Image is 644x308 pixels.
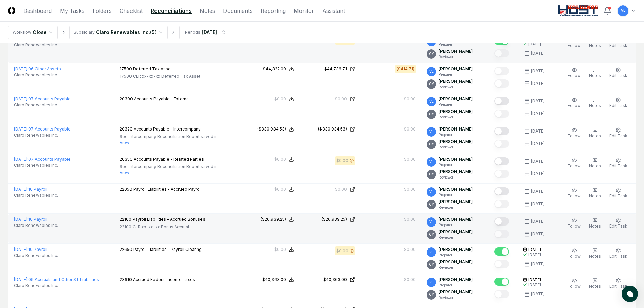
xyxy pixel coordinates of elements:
a: Assistant [322,7,345,15]
p: Reviewer [439,265,473,270]
span: Follow [568,223,581,229]
div: $0.00 [335,96,347,102]
p: [PERSON_NAME] [439,126,473,132]
button: Notes [588,186,602,200]
span: [DATE] : [14,66,28,71]
button: $0.00 [274,246,294,253]
span: Notes [589,133,601,138]
p: [PERSON_NAME] [439,216,473,222]
span: [DATE] : [14,96,28,101]
span: Accrued Federal Income Taxes [133,277,195,282]
span: [DATE] : [14,187,28,192]
span: Claro Renewables Inc. [14,42,58,48]
span: VL [429,189,434,194]
span: Edit Task [609,133,627,138]
span: Notes [589,163,601,168]
button: $0.00 [274,186,294,192]
div: Periods [185,29,200,35]
div: [DATE] [531,98,545,104]
span: Payroll Liabilities - Accrued Payroll [133,187,202,192]
div: $44,736.71 [324,66,347,72]
div: [DATE] [531,171,545,177]
div: $0.00 [404,96,416,102]
span: 23610 [120,277,132,282]
p: Reviewer [439,295,473,300]
div: [DATE] [528,252,541,257]
a: My Tasks [60,7,85,15]
span: VL [429,69,434,74]
span: Accounts Payable - Related Parties [134,157,204,162]
p: [PERSON_NAME] [439,289,473,295]
button: $40,363.00 [262,277,294,283]
p: [PERSON_NAME] [439,96,473,102]
button: Edit Task [608,156,629,170]
div: [DATE] [531,291,545,297]
span: Edit Task [609,193,627,198]
p: [PERSON_NAME] [439,156,473,162]
button: View [120,140,129,146]
p: [PERSON_NAME] [439,139,473,145]
div: [DATE] [531,188,545,194]
button: Follow [566,96,582,110]
div: $0.00 [404,277,416,283]
p: Preparer [439,162,473,167]
span: Notes [589,43,601,48]
p: Reviewer [439,235,473,240]
p: Preparer [439,72,473,77]
div: $0.00 [335,186,347,192]
div: $0.00 [274,186,286,192]
p: See Intercompany Reconciliation Report saved in... [120,134,221,140]
button: Mark complete [494,110,509,118]
div: ($330,934.53) [257,126,286,132]
div: ($26,939.25) [321,216,347,222]
p: [PERSON_NAME] [439,229,473,235]
p: [PERSON_NAME] [439,109,473,115]
span: Edit Task [609,73,627,78]
a: [DATE]:10 Payroll [14,247,47,252]
p: [PERSON_NAME] [439,259,473,265]
span: Claro Renewables Inc. [14,253,58,259]
button: Periods[DATE] [179,26,232,39]
p: Reviewer [439,54,473,60]
p: Preparer [439,132,473,137]
a: [DATE]:07 Accounts Payable [14,157,71,162]
button: Mark complete [494,217,509,226]
button: Mark complete [494,200,509,208]
button: VL [617,5,629,17]
p: Preparer [439,222,473,228]
span: CY [429,142,434,147]
p: [PERSON_NAME] [439,246,473,253]
div: [DATE] [531,80,545,87]
div: $0.00 [404,246,416,253]
div: [DATE] [531,158,545,164]
p: [PERSON_NAME] [439,199,473,205]
div: $0.00 [404,216,416,222]
div: [DATE] [528,42,541,47]
div: [DATE] [531,218,545,224]
button: Edit Task [608,66,629,80]
button: Follow [566,126,582,140]
a: $44,736.71 [305,66,355,72]
div: [DATE] [531,201,545,207]
button: Notes [588,277,602,291]
span: Edit Task [609,163,627,168]
span: Follow [568,133,581,138]
div: Workflow [13,29,31,35]
span: Accounts Payable - Intercompany [134,126,201,132]
span: Claro Renewables Inc. [14,162,58,168]
span: CY [429,232,434,237]
button: Mark complete [494,49,509,57]
button: Mark complete [494,260,509,268]
button: $44,322.00 [263,66,294,72]
button: ($26,939.25) [261,216,294,222]
button: ($330,934.53) [257,126,294,132]
button: Mark complete [494,97,509,105]
div: $44,322.00 [263,66,286,72]
button: Notes [588,66,602,80]
div: $40,363.00 [262,277,286,283]
span: 17500 [120,66,132,71]
span: CY [429,172,434,177]
span: VL [621,8,625,13]
button: Notes [588,156,602,170]
p: Reviewer [439,145,473,150]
